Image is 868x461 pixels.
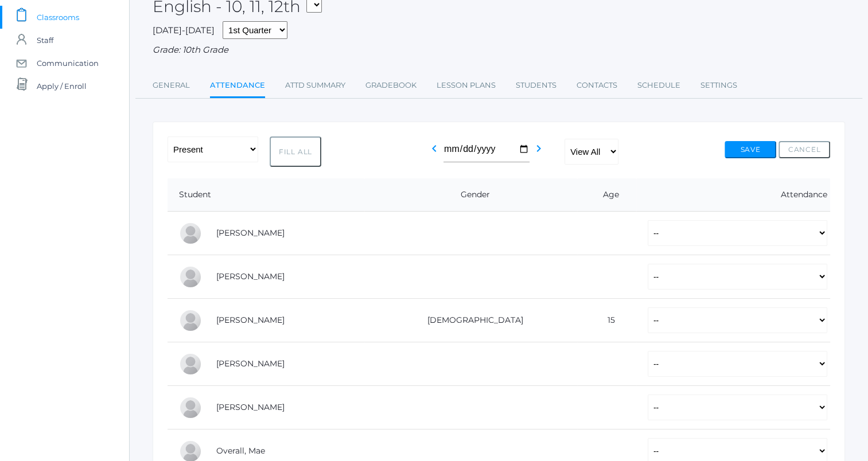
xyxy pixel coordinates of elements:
[285,74,345,97] a: Attd Summary
[427,147,441,158] a: chevron_left
[636,178,830,212] th: Attendance
[427,142,441,155] i: chevron_left
[179,265,202,288] div: Wyatt Hill
[216,228,285,238] a: [PERSON_NAME]
[577,74,617,97] a: Contacts
[153,25,215,36] span: [DATE]-[DATE]
[216,358,285,369] a: [PERSON_NAME]
[364,178,577,212] th: Gender
[37,6,79,29] span: Classrooms
[725,141,776,158] button: Save
[153,74,190,97] a: General
[270,136,321,167] button: Fill All
[779,141,830,158] button: Cancel
[532,142,546,155] i: chevron_right
[210,74,265,99] a: Attendance
[437,74,496,97] a: Lesson Plans
[168,178,364,212] th: Student
[37,29,53,52] span: Staff
[37,75,87,97] span: Apply / Enroll
[577,299,636,342] td: 15
[365,74,417,97] a: Gradebook
[637,74,680,97] a: Schedule
[216,271,285,282] a: [PERSON_NAME]
[179,396,202,419] div: Natalia Nichols
[179,222,202,245] div: Reese Carr
[532,147,546,158] a: chevron_right
[153,44,845,57] div: Grade: 10th Grade
[364,299,577,342] td: [DEMOGRAPHIC_DATA]
[577,178,636,212] th: Age
[179,309,202,332] div: Ryan Lawler
[179,353,202,376] div: Wylie Myers
[37,52,99,75] span: Communication
[216,402,285,412] a: [PERSON_NAME]
[216,315,285,325] a: [PERSON_NAME]
[516,74,556,97] a: Students
[700,74,737,97] a: Settings
[216,446,265,456] a: Overall, Mae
